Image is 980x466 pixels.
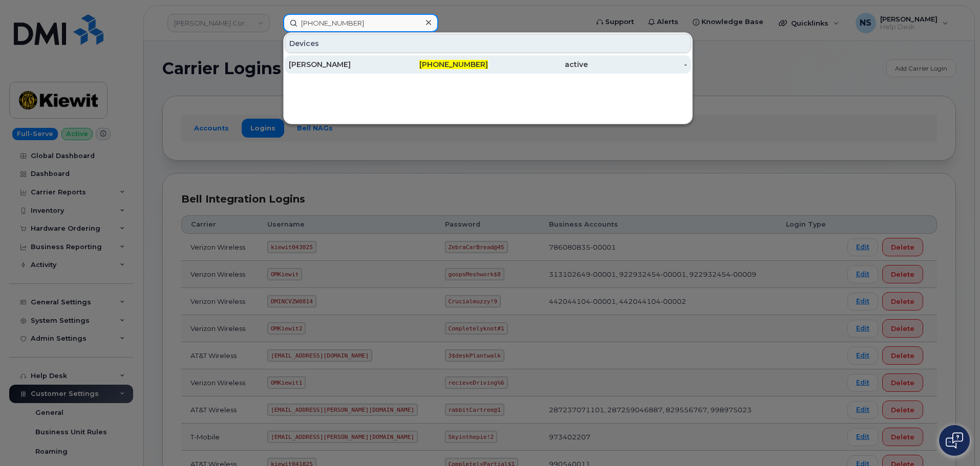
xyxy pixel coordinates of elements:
div: - [588,59,688,70]
span: [PHONE_NUMBER] [419,60,488,69]
img: Open chat [946,432,963,449]
a: [PERSON_NAME][PHONE_NUMBER]active- [285,55,691,74]
div: [PERSON_NAME] [289,59,389,70]
div: Devices [285,34,691,53]
div: active [488,59,588,70]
